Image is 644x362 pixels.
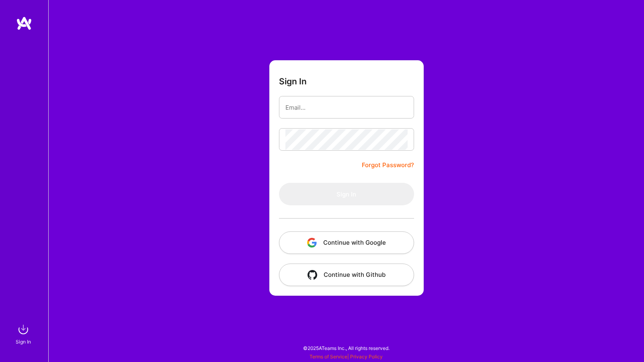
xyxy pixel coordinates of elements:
[16,16,32,31] img: logo
[310,354,347,360] a: Terms of Service
[279,183,414,205] button: Sign In
[279,264,414,286] button: Continue with Github
[285,97,408,118] input: Email...
[279,231,414,254] button: Continue with Google
[17,321,31,346] a: sign inSign In
[350,354,383,360] a: Privacy Policy
[15,321,31,337] img: sign in
[310,354,383,360] span: |
[308,270,317,280] img: icon
[362,160,414,170] a: Forgot Password?
[16,337,31,346] div: Sign In
[307,238,317,247] img: icon
[48,338,644,358] div: © 2025 ATeams Inc., All rights reserved.
[279,76,307,86] h3: Sign In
